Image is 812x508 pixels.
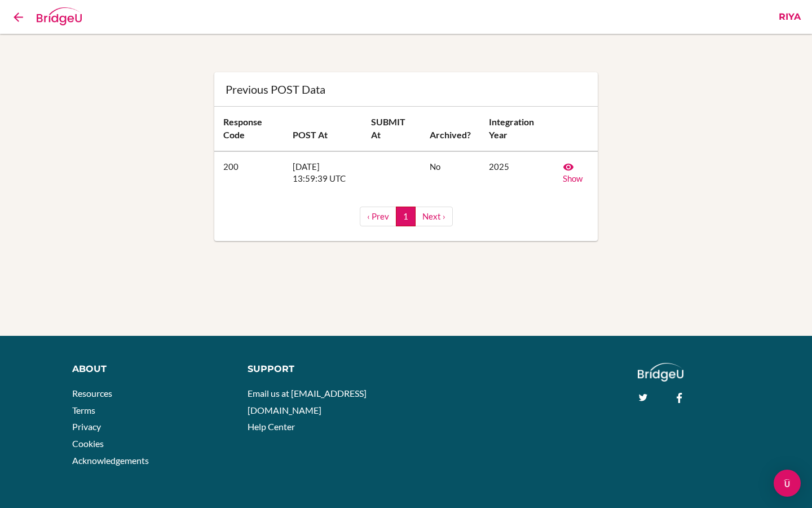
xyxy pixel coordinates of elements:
[284,151,362,194] td: [DATE] 13:59:39 UTC
[72,438,104,449] a: Cookies
[774,470,801,497] div: Open Intercom Messenger
[72,455,149,466] a: Acknowledgements
[421,107,480,151] th: Archived?
[284,107,362,151] th: POST At
[248,421,295,432] a: Help Center
[563,161,582,183] a: Show
[93,8,200,25] div: Common App Form
[226,84,586,95] div: Previous POST Data
[37,7,82,25] img: Bridge-U
[480,107,554,151] th: Integration year
[72,405,95,415] a: Terms
[72,421,101,432] a: Privacy
[360,207,396,226] a: ‹ Prev
[396,207,416,226] a: 1
[72,363,231,376] div: About
[214,107,284,151] th: Response code
[248,388,367,415] a: Email us at [EMAIL_ADDRESS][DOMAIN_NAME]
[421,151,480,194] td: No
[638,363,683,382] img: logo_white@2x-f4f0deed5e89b7ecb1c2cc34c3e3d731f90f0f143d5ea2071677605dd97b5244.png
[248,363,396,376] div: Support
[480,151,554,194] td: 2025
[72,388,112,398] a: Resources
[11,10,25,24] i: Back
[362,107,421,151] th: SUBMIT At
[214,151,284,194] td: 200
[415,207,453,226] a: Next ›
